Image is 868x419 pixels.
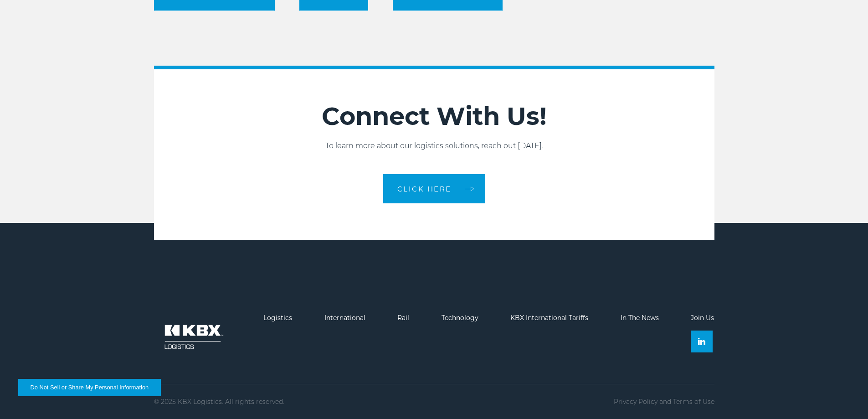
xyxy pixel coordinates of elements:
p: To learn more about our logistics solutions, reach out [DATE]. [154,140,714,151]
a: Privacy Policy [614,398,657,406]
a: CLICK HERE arrow arrow [383,174,485,203]
h2: Connect With Us! [154,101,714,131]
img: Linkedin [698,338,705,345]
span: CLICK HERE [397,186,452,192]
a: Terms of Use [673,398,714,406]
span: and [659,398,671,406]
a: Logistics [263,314,292,322]
a: Rail [397,314,409,322]
a: Technology [442,314,478,322]
img: kbx logo [154,314,231,360]
a: In The News [621,314,659,322]
a: KBX International Tariffs [510,314,588,322]
a: Join Us [691,314,714,322]
button: Do Not Sell or Share My Personal Information [18,379,161,396]
p: © 2025 KBX Logistics. All rights reserved. [154,398,284,405]
a: International [324,314,365,322]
